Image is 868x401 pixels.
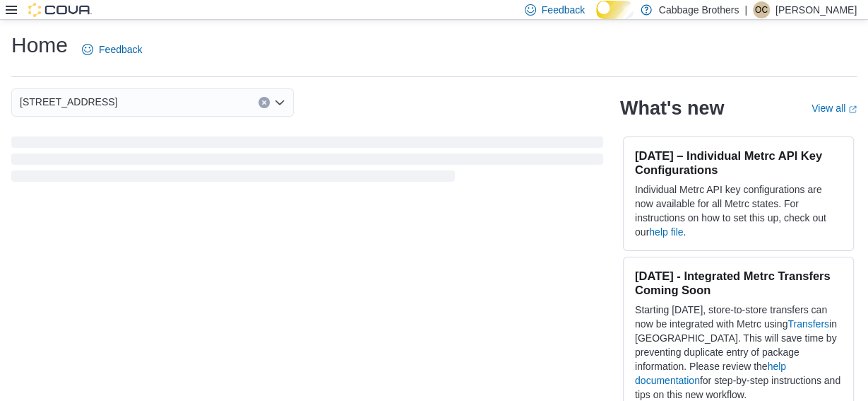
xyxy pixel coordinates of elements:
[258,97,270,108] button: Clear input
[620,97,724,120] h2: What's new
[659,1,739,18] p: Cabbage Brothers
[542,3,585,17] span: Feedback
[20,93,117,110] span: [STREET_ADDRESS]
[11,31,68,59] h1: Home
[635,182,842,239] p: Individual Metrc API key configurations are now available for all Metrc states. For instructions ...
[753,1,770,18] div: Oliver Coppolino
[28,3,92,17] img: Cova
[76,35,148,64] a: Feedback
[755,1,768,18] span: OC
[274,97,285,108] button: Open list of options
[99,42,142,57] span: Feedback
[635,149,842,177] h3: [DATE] – Individual Metrc API Key Configurations
[775,1,857,18] p: [PERSON_NAME]
[596,1,633,19] input: Dark Mode
[635,269,842,297] h3: [DATE] - Integrated Metrc Transfers Coming Soon
[787,318,829,330] a: Transfers
[744,1,747,18] p: |
[649,226,683,238] a: help file
[848,105,857,114] svg: External link
[11,139,603,185] span: Loading
[635,361,786,386] a: help documentation
[811,103,857,114] a: View allExternal link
